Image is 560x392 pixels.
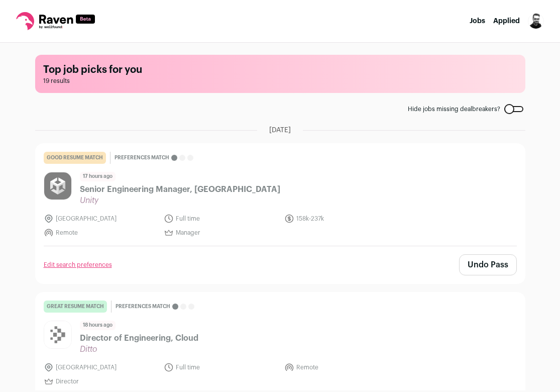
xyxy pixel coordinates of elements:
li: Manager [164,228,278,238]
img: fb02bf126c14052132a8d0e97567fa10189a7c3babfda48d58d7be9db6dec018.jpg [44,320,71,350]
li: Full time [164,214,278,224]
span: [DATE] [269,125,291,135]
span: Ditto [80,344,198,354]
li: 158k-237k [284,214,399,224]
div: good resume match [44,152,106,164]
span: 18 hours ago [80,321,116,330]
button: Undo Pass [459,254,517,275]
span: 19 results [43,77,517,85]
li: Remote [44,228,158,238]
button: Open dropdown [528,13,544,29]
a: Edit search preferences [44,261,112,269]
li: [GEOGRAPHIC_DATA] [44,362,158,372]
span: 17 hours ago [80,172,116,181]
span: Preferences match [116,302,170,312]
a: Jobs [470,18,485,25]
img: 134eed4f3aaaab16c1edabe9cd3f32ab5507e988c109fffd8007d7890534e21a.jpg [44,172,71,200]
a: good resume match Preferences match 17 hours ago Senior Engineering Manager, [GEOGRAPHIC_DATA] Un... [36,144,525,246]
a: Applied [493,18,520,25]
li: Remote [284,362,399,372]
div: great resume match [44,301,107,313]
li: Director [44,376,158,386]
span: Director of Engineering, Cloud [80,332,198,344]
span: Hide jobs missing dealbreakers? [408,105,500,113]
span: Senior Engineering Manager, [GEOGRAPHIC_DATA] [80,183,280,195]
span: Unity [80,195,280,206]
span: Preferences match [115,153,169,163]
img: 539423-medium_jpg [528,13,544,29]
li: [GEOGRAPHIC_DATA] [44,214,158,224]
li: Full time [164,362,278,372]
h1: Top job picks for you [43,63,517,77]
